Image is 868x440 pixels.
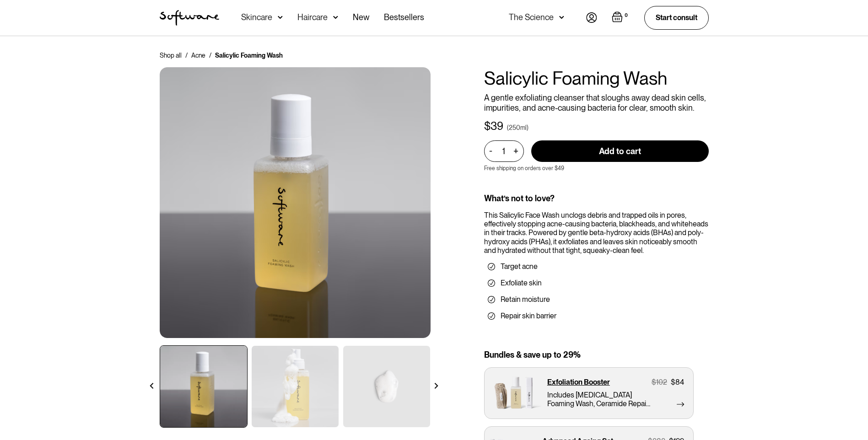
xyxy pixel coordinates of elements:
[652,378,656,386] div: $
[484,211,709,255] div: This Salicylic Face Wash unclogs debris and trapped oils in pores, effectively stopping acne-caus...
[185,51,188,60] div: /
[509,13,554,22] div: The Science
[547,378,610,386] p: Exfoliation Booster
[489,146,495,156] div: -
[191,51,205,60] a: Acne
[531,140,709,162] input: Add to cart
[484,350,709,360] div: Bundles & save up to 29%
[209,51,211,60] div: /
[491,120,503,133] div: 39
[488,262,705,271] li: Target acne
[623,11,630,20] div: 0
[160,10,219,26] a: home
[278,13,283,22] img: arrow down
[484,165,564,172] p: Free shipping on orders over $49
[484,93,709,113] p: A gentle exfoliating cleanser that sloughs away dead skin cells, impurities, and acne-causing bac...
[488,279,705,288] li: Exfoliate skin
[433,383,439,389] img: arrow right
[656,378,667,386] div: 102
[484,120,491,133] div: $
[149,383,155,389] img: arrow left
[612,11,630,24] a: Open empty cart
[488,311,705,321] li: Repair skin barrier
[511,146,521,156] div: +
[333,13,338,22] img: arrow down
[484,193,709,204] div: What’s not to love?
[488,295,705,304] li: Retain moisture
[241,13,272,22] div: Skincare
[671,378,675,386] div: $
[547,391,651,408] p: Includes [MEDICAL_DATA] Foaming Wash, Ceramide Repair Balm and Cleansing Cloth
[559,13,564,22] img: arrow down
[484,367,694,419] a: Exfoliation Booster$102$84Includes [MEDICAL_DATA] Foaming Wash, Ceramide Repair Balm and Cleansin...
[160,51,182,60] a: Shop all
[215,51,283,60] div: Salicylic Foaming Wash
[160,67,431,338] img: Ceramide Moisturiser
[484,67,709,89] h1: Salicylic Foaming Wash
[160,10,219,26] img: Software Logo
[507,123,528,132] div: (250ml)
[644,6,709,29] a: Start consult
[297,13,328,22] div: Haircare
[675,378,684,386] div: 84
